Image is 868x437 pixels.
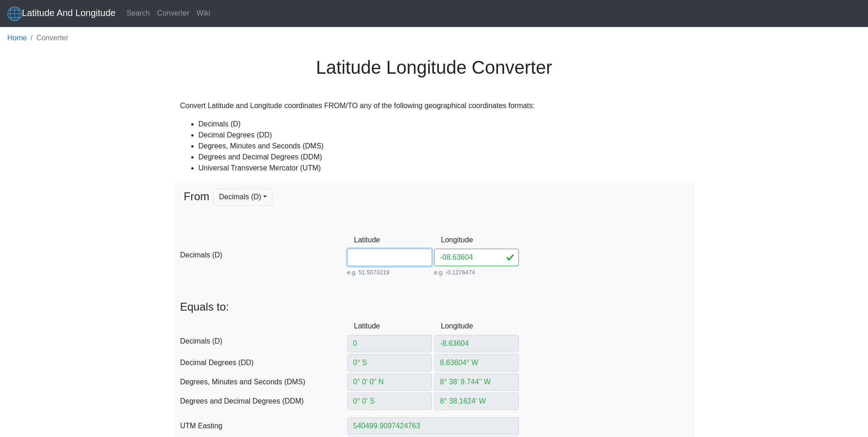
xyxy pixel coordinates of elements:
[347,317,376,335] label: Latitude
[180,396,347,407] span: Degrees and Decimal Degrees (DDM)
[123,4,154,22] a: Search
[184,188,210,228] span: From
[180,377,347,388] span: Degrees, Minutes and Seconds (DMS)
[347,268,432,277] small: e.g. 51.5073219
[199,130,688,141] li: Decimal Degrees (DD)
[7,4,116,23] a: Latitude And Longitude
[27,33,69,44] li: Converter
[153,4,193,22] a: Converter
[199,141,688,152] li: Degrees, Minutes and Seconds (DMS)
[180,300,688,314] p: Equals to:
[173,417,347,435] label: UTM Easting
[180,336,347,347] span: Decimals (D)
[434,231,463,249] label: Longitude
[180,100,688,111] p: Convert Latitude and Longitude coordinates FROM/TO any of the following geographical coordinates ...
[434,268,519,277] small: e.g. -0.1276474
[180,250,347,261] span: Decimals (D)
[347,231,376,249] label: Latitude
[180,357,347,368] span: Decimal Degrees (DD)
[213,188,273,206] button: Decimals (D)
[193,4,214,22] a: Wiki
[7,33,27,44] a: Home
[199,119,688,130] li: Decimals (D)
[199,163,688,174] li: Universal Transverse Mercator (UTM)
[199,152,688,163] li: Degrees and Decimal Degrees (DDM)
[7,6,22,21] img: Latitude And Longitude
[434,317,463,335] label: Longitude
